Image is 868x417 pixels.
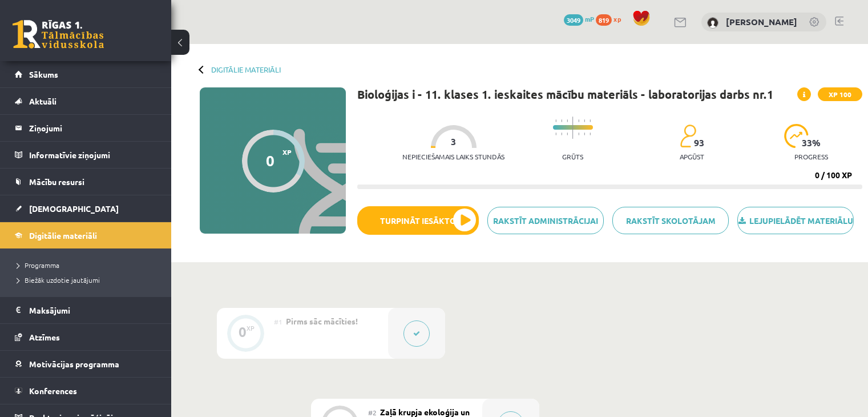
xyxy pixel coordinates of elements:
[802,138,821,148] span: 33 %
[17,260,59,270] span: Programma
[15,324,157,350] a: Atzīmes
[29,386,77,396] span: Konferences
[29,297,157,323] legend: Maksājumi
[15,88,157,114] a: Aktuāli
[29,203,119,214] span: [DEMOGRAPHIC_DATA]
[211,65,281,74] a: Digitālie materiāli
[29,359,119,369] span: Motivācijas programma
[613,14,621,23] span: xp
[451,137,456,147] span: 3
[707,17,718,29] img: Kristīne Lazda
[596,14,627,23] a: 819 xp
[368,408,377,417] span: #2
[564,14,583,26] span: 3049
[567,133,568,135] img: icon-short-line-57e1e144782c952c97e751825c79c345078a6d821885a25fce030b3d8c18986b.svg
[726,16,797,27] a: [PERSON_NAME]
[29,142,157,168] legend: Informatīvie ziņojumi
[17,275,160,285] a: Biežāk uzdotie jautājumi
[15,378,157,404] a: Konferences
[578,119,579,122] img: icon-short-line-57e1e144782c952c97e751825c79c345078a6d821885a25fce030b3d8c18986b.svg
[590,133,591,135] img: icon-short-line-57e1e144782c952c97e751825c79c345078a6d821885a25fce030b3d8c18986b.svg
[584,119,585,122] img: icon-short-line-57e1e144782c952c97e751825c79c345078a6d821885a25fce030b3d8c18986b.svg
[680,153,704,161] p: apgūst
[29,230,97,240] span: Digitālie materiāli
[17,260,160,270] a: Programma
[555,133,556,135] img: icon-short-line-57e1e144782c952c97e751825c79c345078a6d821885a25fce030b3d8c18986b.svg
[578,133,579,135] img: icon-short-line-57e1e144782c952c97e751825c79c345078a6d821885a25fce030b3d8c18986b.svg
[29,177,84,187] span: Mācību resursi
[590,119,591,122] img: icon-short-line-57e1e144782c952c97e751825c79c345078a6d821885a25fce030b3d8c18986b.svg
[357,87,773,101] h1: Bioloģijas i - 11. klases 1. ieskaites mācību materiāls - laboratorijas darbs nr.1
[15,351,157,377] a: Motivācijas programma
[596,14,612,26] span: 819
[794,153,828,161] p: progress
[29,115,157,141] legend: Ziņojumi
[567,119,568,122] img: icon-short-line-57e1e144782c952c97e751825c79c345078a6d821885a25fce030b3d8c18986b.svg
[561,133,562,135] img: icon-short-line-57e1e144782c952c97e751825c79c345078a6d821885a25fce030b3d8c18986b.svg
[29,332,60,342] span: Atzīmes
[784,124,809,148] img: icon-progress-161ccf0a02000e728c5f80fcf4c31c7af3da0e1684b2b1d7c360e028c24a22f1.svg
[15,142,157,168] a: Informatīvie ziņojumi
[555,119,556,122] img: icon-short-line-57e1e144782c952c97e751825c79c345078a6d821885a25fce030b3d8c18986b.svg
[29,69,58,79] span: Sākums
[286,316,358,326] span: Pirms sāc mācīties!
[694,138,704,148] span: 93
[564,14,594,23] a: 3049 mP
[13,20,104,49] a: Rīgas 1. Tālmācības vidusskola
[15,297,157,323] a: Maksājumi
[487,207,604,234] a: Rakstīt administrācijai
[15,61,157,87] a: Sākums
[17,275,100,284] span: Biežāk uzdotie jautājumi
[585,14,594,23] span: mP
[274,317,282,326] span: #1
[15,115,157,141] a: Ziņojumi
[572,117,574,139] img: icon-long-line-d9ea69661e0d244f92f715978eff75569469978d946b2353a9bb055b3ed8787d.svg
[584,133,585,135] img: icon-short-line-57e1e144782c952c97e751825c79c345078a6d821885a25fce030b3d8c18986b.svg
[15,195,157,222] a: [DEMOGRAPHIC_DATA]
[282,148,292,156] span: XP
[680,124,696,148] img: students-c634bb4e5e11cddfef0936a35e636f08e4e9abd3cc4e673bd6f9a4125e45ecb1.svg
[29,96,56,106] span: Aktuāli
[247,325,255,331] div: XP
[612,207,729,234] a: Rakstīt skolotājam
[266,152,274,169] div: 0
[239,327,247,337] div: 0
[562,153,583,161] p: Grūts
[737,207,854,234] a: Lejupielādēt materiālu
[15,169,157,195] a: Mācību resursi
[402,153,504,161] p: Nepieciešamais laiks stundās
[818,87,862,101] span: XP 100
[561,119,562,122] img: icon-short-line-57e1e144782c952c97e751825c79c345078a6d821885a25fce030b3d8c18986b.svg
[15,222,157,248] a: Digitālie materiāli
[357,206,479,235] button: Turpināt iesākto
